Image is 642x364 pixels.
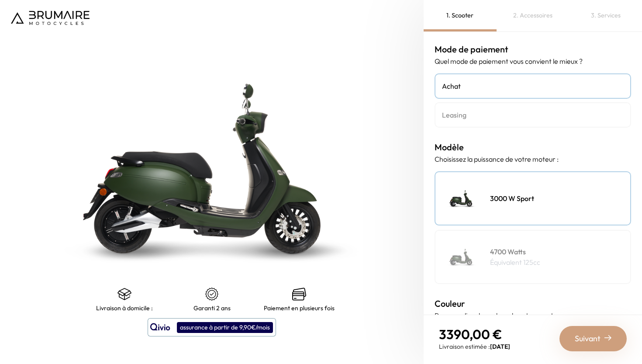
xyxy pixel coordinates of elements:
span: [DATE] [490,343,510,350]
p: Choisissez la puissance de votre moteur : [435,154,631,164]
h4: 3000 W Sport [490,193,534,204]
span: Suivant [575,333,601,345]
img: credit-cards.png [292,287,306,301]
h3: Couleur [435,297,631,310]
h4: Leasing [442,110,624,120]
p: Quel mode de paiement vous convient le mieux ? [435,56,631,66]
h3: Modèle [435,141,631,154]
img: shipping.png [117,287,131,301]
img: Scooter [440,177,483,220]
img: Logo de Brumaire [11,11,90,25]
h3: Mode de paiement [435,43,631,56]
div: assurance à partir de 9,90€/mois [177,322,273,333]
p: Livraison estimée : [439,342,510,351]
p: Garanti 2 ans [193,305,231,312]
span: 3390,00 € [439,326,502,343]
p: Paiement en plusieurs fois [264,305,335,312]
img: Scooter [440,235,483,279]
h4: Achat [442,81,624,91]
p: Équivalent 125cc [490,257,540,267]
p: Livraison à domicile : [96,305,153,312]
img: logo qivio [150,322,170,333]
a: Leasing [435,102,631,128]
button: assurance à partir de 9,90€/mois [148,318,276,336]
img: certificat-de-garantie.png [205,287,219,301]
p: Personnalisez la couleur de votre scooter : [435,310,631,321]
img: right-arrow-2.png [604,334,611,341]
h4: 4700 Watts [490,246,540,257]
